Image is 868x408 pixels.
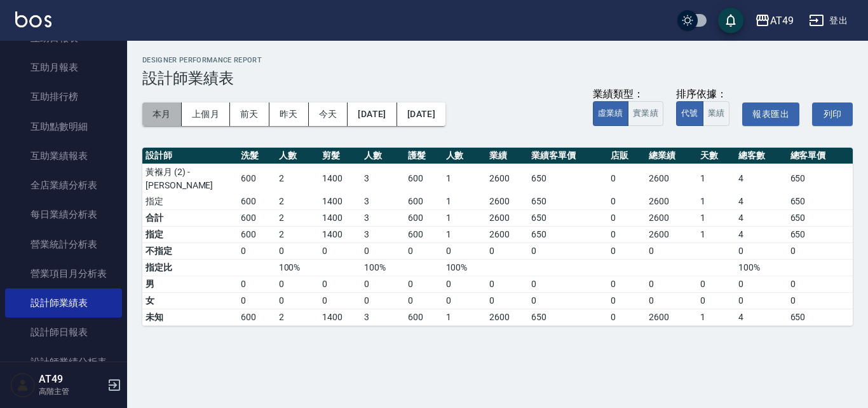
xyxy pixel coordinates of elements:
td: 2600 [646,209,697,226]
td: 600 [238,209,276,226]
td: 0 [319,243,361,259]
td: 1400 [319,226,361,243]
td: 0 [405,276,443,292]
a: 互助月報表 [5,53,122,82]
div: 排序依據： [676,88,730,101]
button: 業績 [703,101,730,126]
td: 0 [528,243,607,259]
td: 指定 [142,226,238,243]
a: 每日業績分析表 [5,200,122,229]
td: 0 [735,292,787,309]
th: 總客單價 [787,148,853,164]
td: 600 [405,193,443,210]
button: 代號 [676,101,703,126]
td: 1400 [319,193,361,210]
td: 650 [787,209,853,226]
td: 0 [276,292,320,309]
button: 本月 [142,102,182,126]
td: 2600 [646,193,697,210]
td: 未知 [142,309,238,325]
td: 0 [787,292,853,309]
td: 2600 [646,309,697,325]
td: 2 [276,193,320,210]
td: 0 [607,209,646,226]
a: 設計師日報表 [5,318,122,347]
td: 600 [238,164,276,193]
button: 列印 [812,102,853,126]
td: 0 [319,276,361,292]
th: 總業績 [646,148,697,164]
td: 0 [697,276,735,292]
td: 0 [607,164,646,193]
th: 人數 [443,148,487,164]
td: 0 [735,276,787,292]
td: 0 [697,292,735,309]
td: 650 [528,309,607,325]
td: 0 [443,292,487,309]
td: 3 [361,309,405,325]
td: 1400 [319,309,361,325]
td: 指定比 [142,259,238,276]
a: 互助排行榜 [5,82,122,111]
td: 0 [787,243,853,259]
td: 2600 [486,309,528,325]
p: 高階主管 [39,386,104,397]
a: 互助點數明細 [5,112,122,141]
td: 女 [142,292,238,309]
td: 0 [486,276,528,292]
td: 1400 [319,209,361,226]
button: 實業績 [628,101,663,126]
td: 3 [361,209,405,226]
td: 600 [405,209,443,226]
td: 0 [405,292,443,309]
th: 設計師 [142,148,238,164]
td: 0 [443,243,487,259]
td: 650 [528,193,607,210]
td: 100% [361,259,405,276]
td: 650 [787,226,853,243]
td: 1 [697,193,735,210]
th: 洗髮 [238,148,276,164]
td: 600 [405,164,443,193]
td: 0 [607,292,646,309]
td: 0 [528,276,607,292]
td: 1 [443,309,487,325]
td: 650 [787,193,853,210]
th: 護髮 [405,148,443,164]
table: a dense table [142,148,853,326]
td: 100% [735,259,787,276]
td: 0 [361,292,405,309]
th: 總客數 [735,148,787,164]
td: 4 [735,226,787,243]
td: 不指定 [142,243,238,259]
h2: Designer Performance Report [142,56,853,64]
td: 0 [646,243,697,259]
td: 合計 [142,209,238,226]
button: AT49 [750,8,799,34]
td: 2 [276,309,320,325]
a: 互助業績報表 [5,141,122,171]
td: 0 [238,292,276,309]
img: Person [10,372,36,398]
td: 2 [276,209,320,226]
td: 1 [697,164,735,193]
td: 1 [443,226,487,243]
td: 650 [787,164,853,193]
button: 上個月 [182,102,230,126]
td: 600 [405,226,443,243]
td: 3 [361,164,405,193]
button: 虛業績 [593,101,628,126]
a: 營業統計分析表 [5,230,122,259]
td: 0 [646,276,697,292]
td: 0 [486,243,528,259]
th: 業績 [486,148,528,164]
td: 600 [238,309,276,325]
td: 黃褓月 (2) - [PERSON_NAME] [142,164,238,193]
td: 指定 [142,193,238,210]
td: 0 [276,243,320,259]
td: 650 [528,209,607,226]
button: 報表匯出 [742,102,799,126]
td: 0 [528,292,607,309]
a: 設計師業績表 [5,288,122,318]
button: 昨天 [269,102,309,126]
